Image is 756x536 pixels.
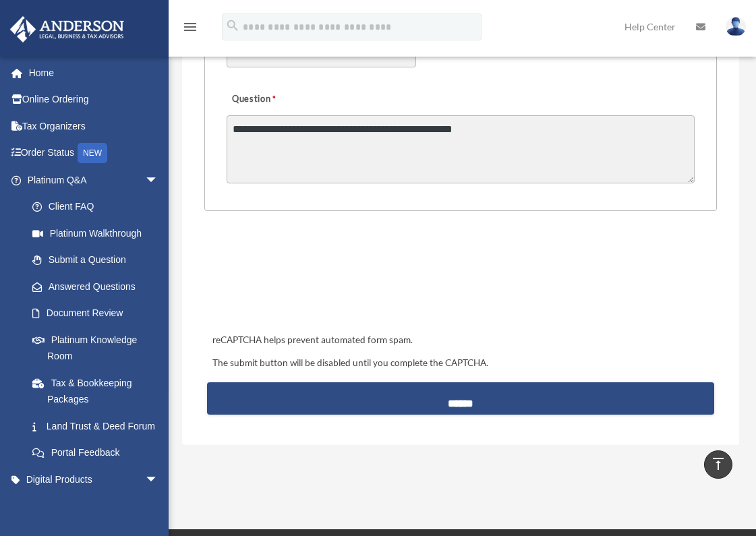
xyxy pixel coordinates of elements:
img: User Pic [726,17,746,36]
a: Tax & Bookkeeping Packages [19,369,179,413]
label: Question [227,90,331,109]
i: search [225,18,240,33]
span: arrow_drop_down [145,167,172,194]
a: Platinum Q&Aarrow_drop_down [9,167,179,193]
span: arrow_drop_down [145,466,172,494]
a: Platinum Walkthrough [19,220,179,247]
a: Portal Feedback [19,440,179,467]
a: Home [9,59,179,86]
iframe: reCAPTCHA [208,253,413,305]
a: Land Trust & Deed Forum [19,413,179,440]
div: reCAPTCHA helps prevent automated form spam. [207,332,714,349]
a: Submit a Question [19,247,172,274]
a: vertical_align_top [704,450,732,479]
i: vertical_align_top [710,456,726,472]
a: Platinum Knowledge Room [19,326,179,369]
a: Order StatusNEW [9,140,179,167]
div: The submit button will be disabled until you complete the CAPTCHA. [207,355,714,371]
a: Digital Productsarrow_drop_down [9,466,179,493]
a: Answered Questions [19,273,179,300]
a: Online Ordering [9,86,179,113]
div: NEW [78,143,107,163]
a: Tax Organizers [9,113,179,140]
a: Client FAQ [19,193,179,220]
a: Document Review [19,300,179,327]
img: Anderson Advisors Platinum Portal [6,16,128,42]
i: menu [182,19,198,35]
a: menu [182,24,198,35]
